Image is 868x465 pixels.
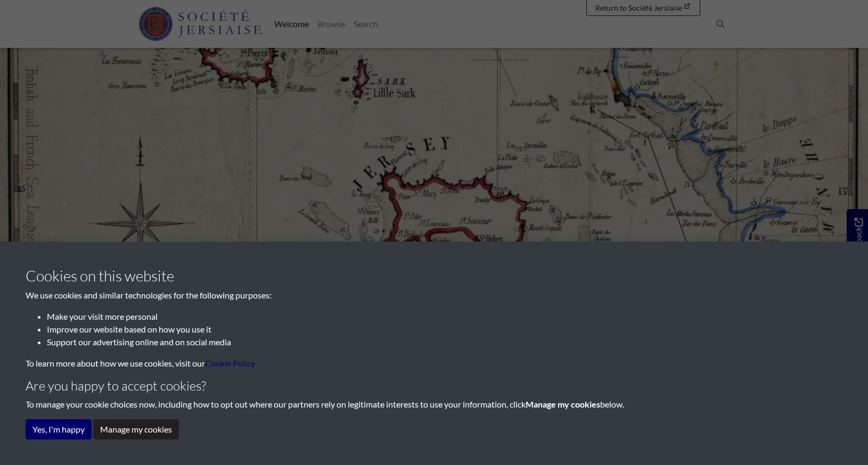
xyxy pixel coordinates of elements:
[26,267,842,285] h3: Cookies on this website
[93,419,179,439] button: Manage my cookies
[47,336,842,348] li: Support our advertising online and on social media
[26,419,92,439] button: Yes, I'm happy
[26,289,842,302] p: We use cookies and similar technologies for the following purposes:
[526,399,600,409] strong: Manage my cookies
[47,310,842,323] li: Make your visit more personal
[26,357,842,370] p: To learn more about how we use cookies, visit our
[26,398,842,411] p: To manage your cookie choices now, including how to opt out where our partners rely on legitimate...
[205,358,255,368] a: learn more about cookies
[26,378,842,394] h4: Are you happy to accept cookies?
[47,323,842,336] li: Improve our website based on how you use it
